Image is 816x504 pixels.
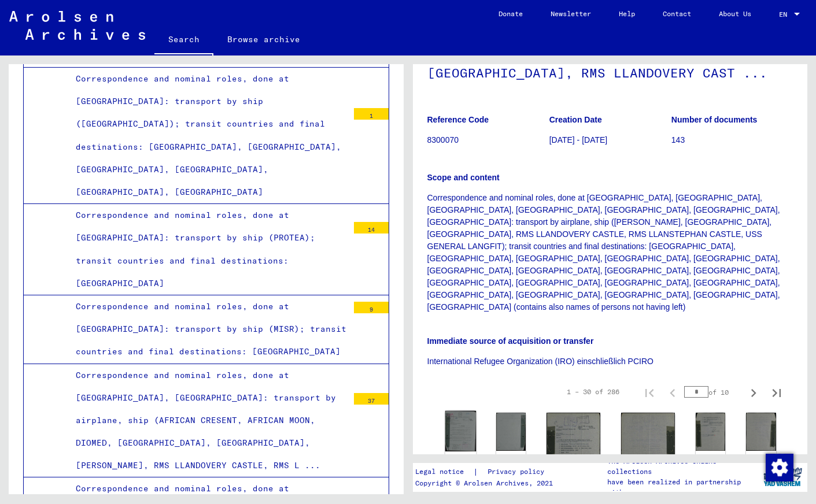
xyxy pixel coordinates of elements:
[354,222,389,234] div: 14
[567,387,619,397] div: 1 – 30 of 286
[354,393,389,405] div: 37
[354,108,389,120] div: 1
[67,364,348,477] div: Correspondence and nominal roles, done at [GEOGRAPHIC_DATA], [GEOGRAPHIC_DATA]: transport by airp...
[478,466,558,478] a: Privacy policy
[427,134,549,146] p: 8300070
[415,466,473,478] a: Legal notice
[779,10,792,18] span: EN
[621,413,675,481] img: 002.jpg
[696,413,725,451] img: 001.jpg
[427,173,500,182] b: Scope and content
[547,413,600,480] img: 001.jpg
[765,453,793,481] div: Change consent
[354,302,389,313] div: 9
[607,477,758,498] p: have been realized in partnership with
[415,478,558,488] p: Copyright © Arolsen Archives, 2021
[661,380,684,403] button: Previous page
[765,380,788,403] button: Last page
[549,134,671,146] p: [DATE] - [DATE]
[766,454,793,481] img: Change consent
[67,295,348,364] div: Correspondence and nominal roles, done at [GEOGRAPHIC_DATA]: transport by ship (MISR); transit co...
[154,25,213,55] a: Search
[496,413,526,450] img: 002.jpg
[607,456,758,477] p: The Arolsen Archives online collections
[213,25,314,53] a: Browse archive
[427,355,793,368] p: International Refugee Organization (IRO) einschließlich PCIRO
[742,380,765,403] button: Next page
[549,115,602,124] b: Creation Date
[67,68,348,203] div: Correspondence and nominal roles, done at [GEOGRAPHIC_DATA]: transport by ship ([GEOGRAPHIC_DATA]...
[746,413,776,451] img: 002.jpg
[671,115,758,124] b: Number of documents
[415,466,558,478] div: |
[638,380,661,403] button: First page
[427,336,594,346] b: Immediate source of acquisition or transfer
[445,411,476,451] img: 001.jpg
[427,192,793,313] p: Correspondence and nominal roles, done at [GEOGRAPHIC_DATA], [GEOGRAPHIC_DATA], [GEOGRAPHIC_DATA]...
[67,204,348,295] div: Correspondence and nominal roles, done at [GEOGRAPHIC_DATA]: transport by ship (PROTEA); transit ...
[427,115,489,124] b: Reference Code
[671,134,793,146] p: 143
[684,387,742,398] div: of 10
[9,11,145,40] img: Arolsen_neg.svg
[761,462,804,491] img: yv_logo.png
